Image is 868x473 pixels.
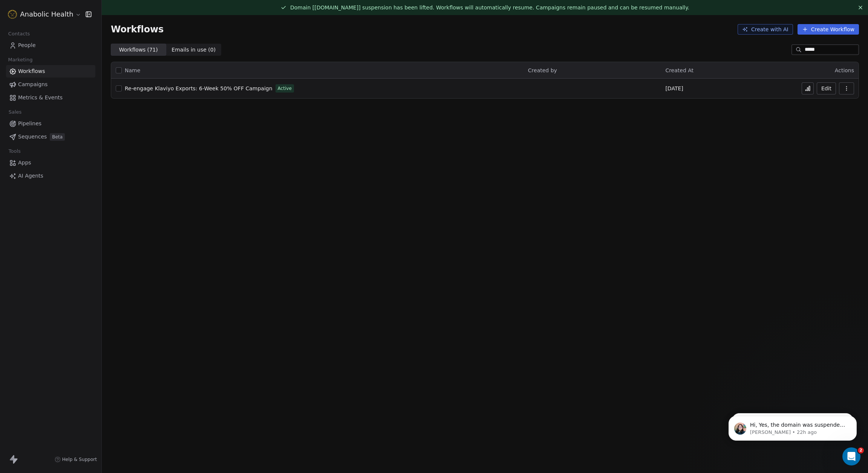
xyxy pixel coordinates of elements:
[6,117,95,130] a: Pipelines
[171,46,216,54] span: Emails in use ( 0 )
[18,41,36,49] span: People
[18,159,31,167] span: Apps
[18,67,45,75] span: Workflows
[290,5,689,11] span: Domain [[DOMAIN_NAME]] suspension has been lifted. Workflows will automatically resume. Campaigns...
[18,120,41,128] span: Pipelines
[125,85,272,92] a: Re-engage Klaviyo Exports: 6-Week 50% OFF Campaign
[858,447,864,453] span: 2
[18,172,43,180] span: AI Agents
[6,91,95,104] a: Metrics & Events
[842,447,860,465] iframe: Intercom live chat
[50,133,65,141] span: Beta
[8,10,17,19] img: Anabolic-Health-Icon-192.png
[111,24,164,35] span: Workflows
[6,131,95,143] a: SequencesBeta
[528,67,557,73] span: Created by
[18,94,63,102] span: Metrics & Events
[6,170,95,182] a: AI Agents
[125,85,272,91] span: Re-engage Klaviyo Exports: 6-Week 50% OFF Campaign
[20,9,73,19] span: Anabolic Health
[125,67,140,75] span: Name
[55,456,97,462] a: Help & Support
[5,146,24,157] span: Tools
[6,157,95,169] a: Apps
[665,85,683,92] span: [DATE]
[278,85,292,92] span: Active
[5,106,25,118] span: Sales
[5,54,36,65] span: Marketing
[798,24,859,35] button: Create Workflow
[9,8,80,21] button: Anabolic Health
[18,133,47,141] span: Sequences
[6,78,95,91] a: Campaigns
[835,67,854,73] span: Actions
[6,39,95,52] a: People
[6,65,95,78] a: Workflows
[62,456,97,462] span: Help & Support
[717,400,868,453] iframe: Intercom notifications message
[18,81,47,88] span: Campaigns
[817,82,836,94] button: Edit
[5,28,33,40] span: Contacts
[738,24,793,35] button: Create with AI
[665,67,693,73] span: Created At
